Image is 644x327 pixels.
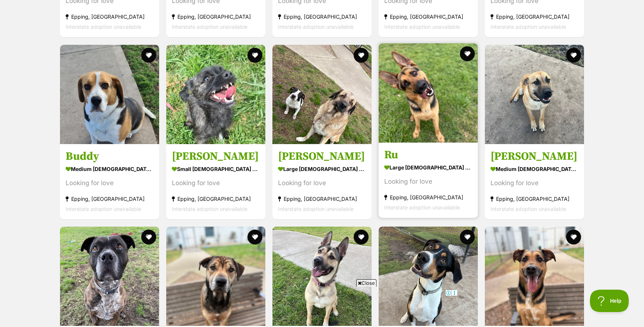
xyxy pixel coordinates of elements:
div: Epping, [GEOGRAPHIC_DATA] [66,12,154,22]
span: Interstate adoption unavailable [172,206,247,212]
h3: [PERSON_NAME] [490,149,578,163]
h3: [PERSON_NAME] [278,149,366,163]
img: Boo Thang [166,227,265,326]
button: favourite [247,48,262,63]
div: Looking for love [172,178,260,188]
div: Looking for love [278,178,366,188]
span: Interstate adoption unavailable [278,24,354,30]
div: Epping, [GEOGRAPHIC_DATA] [172,12,260,22]
span: Interstate adoption unavailable [278,206,354,212]
a: [PERSON_NAME] medium [DEMOGRAPHIC_DATA] Dog Looking for love Epping, [GEOGRAPHIC_DATA] Interstate... [485,144,584,219]
iframe: Help Scout Beacon - Open [590,290,629,312]
img: Nigel [485,45,584,144]
img: Buddy [60,45,159,144]
div: Epping, [GEOGRAPHIC_DATA] [384,192,472,202]
button: favourite [460,230,475,245]
img: Adam [272,45,372,144]
div: Epping, [GEOGRAPHIC_DATA] [490,12,578,22]
h3: Buddy [66,149,154,163]
a: Ru large [DEMOGRAPHIC_DATA] Dog Looking for love Epping, [GEOGRAPHIC_DATA] Interstate adoption un... [379,142,478,218]
button: favourite [354,48,369,63]
img: Shontae [272,227,372,326]
div: Epping, [GEOGRAPHIC_DATA] [172,194,260,204]
button: favourite [247,230,262,245]
img: Ru [379,43,478,143]
div: Looking for love [384,177,472,187]
div: large [DEMOGRAPHIC_DATA] Dog [278,163,366,174]
div: Looking for love [66,178,154,188]
a: [PERSON_NAME] small [DEMOGRAPHIC_DATA] Dog Looking for love Epping, [GEOGRAPHIC_DATA] Interstate ... [166,144,265,219]
span: Close [356,279,376,287]
span: Interstate adoption unavailable [490,206,566,212]
div: Epping, [GEOGRAPHIC_DATA] [278,12,366,22]
span: Interstate adoption unavailable [66,206,141,212]
iframe: Advertisement [186,290,458,323]
div: Epping, [GEOGRAPHIC_DATA] [278,194,366,204]
div: large [DEMOGRAPHIC_DATA] Dog [384,162,472,173]
a: [PERSON_NAME] large [DEMOGRAPHIC_DATA] Dog Looking for love Epping, [GEOGRAPHIC_DATA] Interstate ... [272,144,372,219]
button: favourite [141,48,156,63]
img: Saoirse [166,45,265,144]
a: Buddy medium [DEMOGRAPHIC_DATA] Dog Looking for love Epping, [GEOGRAPHIC_DATA] Interstate adoptio... [60,144,159,219]
div: Looking for love [490,178,578,188]
h3: [PERSON_NAME] [172,149,260,163]
button: favourite [354,230,369,245]
h3: Ru [384,148,472,162]
div: Epping, [GEOGRAPHIC_DATA] [384,12,472,22]
button: favourite [566,48,581,63]
button: favourite [460,46,475,61]
span: Interstate adoption unavailable [172,24,247,30]
img: Simba [60,227,159,326]
button: favourite [141,230,156,245]
div: medium [DEMOGRAPHIC_DATA] Dog [66,163,154,174]
div: medium [DEMOGRAPHIC_DATA] Dog [490,163,578,174]
img: Eddie [485,227,584,326]
span: Interstate adoption unavailable [384,24,460,30]
span: Interstate adoption unavailable [66,24,141,30]
span: Interstate adoption unavailable [490,24,566,30]
div: small [DEMOGRAPHIC_DATA] Dog [172,163,260,174]
div: Epping, [GEOGRAPHIC_DATA] [66,194,154,204]
div: Epping, [GEOGRAPHIC_DATA] [490,194,578,204]
span: Interstate adoption unavailable [384,204,460,211]
button: favourite [566,230,581,245]
img: Patrick [379,227,478,326]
